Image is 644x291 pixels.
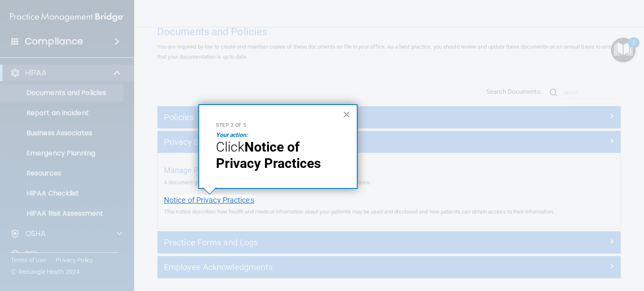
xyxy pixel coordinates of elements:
p: Step 2 of 5 [216,122,340,129]
span: Click [216,139,244,155]
span: Notice of Privacy Practices [164,196,254,204]
button: Close [343,108,351,121]
em: Your action: [216,131,248,138]
strong: Notice of Privacy Practices [216,139,321,171]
